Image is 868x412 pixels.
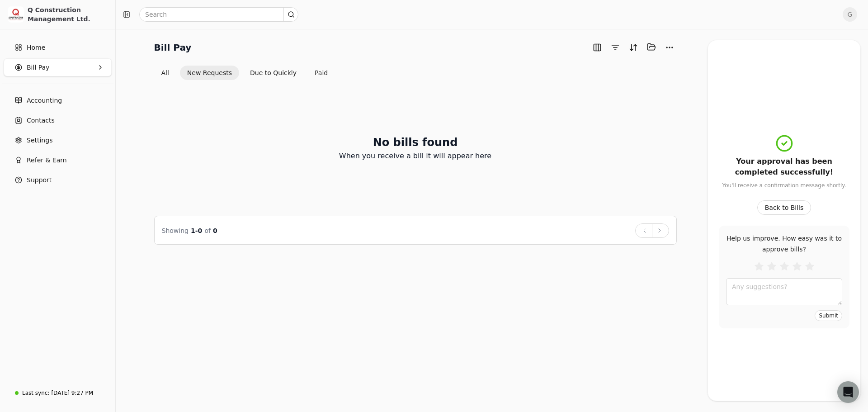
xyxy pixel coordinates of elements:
button: Submit [815,310,842,321]
span: Contacts [27,116,55,125]
h2: No bills found [373,134,458,151]
div: Q Construction Management Ltd. [28,5,108,24]
span: Support [27,175,52,185]
button: New Requests [180,66,239,80]
a: Settings [4,131,112,149]
span: of [204,227,211,234]
button: Bill Pay [4,58,112,76]
button: All [154,66,176,80]
div: Your approval has been completed successfully! [719,156,849,178]
img: 3171ca1f-602b-4dfe-91f0-0ace091e1481.jpeg [8,6,24,23]
button: Batch (0) [644,40,659,54]
a: Contacts [4,111,112,129]
button: Refer & Earn [4,151,112,169]
div: Open Intercom Messenger [837,381,859,403]
button: More [662,40,677,55]
div: Help us improve. How easy was it to approve bills? [726,233,842,255]
div: [DATE] 9:27 PM [51,389,93,397]
a: Last sync:[DATE] 9:27 PM [4,385,112,401]
span: 1 - 0 [191,227,202,234]
button: Sort [626,40,641,55]
button: G [843,7,857,22]
div: You'll receive a confirmation message shortly. [722,181,846,189]
div: Last sync: [22,389,49,397]
a: Home [4,38,112,57]
button: Support [4,171,112,189]
a: Accounting [4,91,112,109]
p: When you receive a bill it will appear here [339,151,491,161]
h2: Bill Pay [154,40,192,55]
span: Showing [162,227,189,234]
span: Home [27,43,45,52]
span: 0 [213,227,217,234]
button: Back to Bills [757,200,811,215]
span: Settings [27,136,52,145]
div: Invoice filter options [154,66,335,80]
input: Search [139,7,298,22]
span: Bill Pay [27,63,49,72]
button: Due to Quickly [243,66,304,80]
span: Refer & Earn [27,156,67,165]
button: Paid [307,66,335,80]
span: Accounting [27,96,62,105]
